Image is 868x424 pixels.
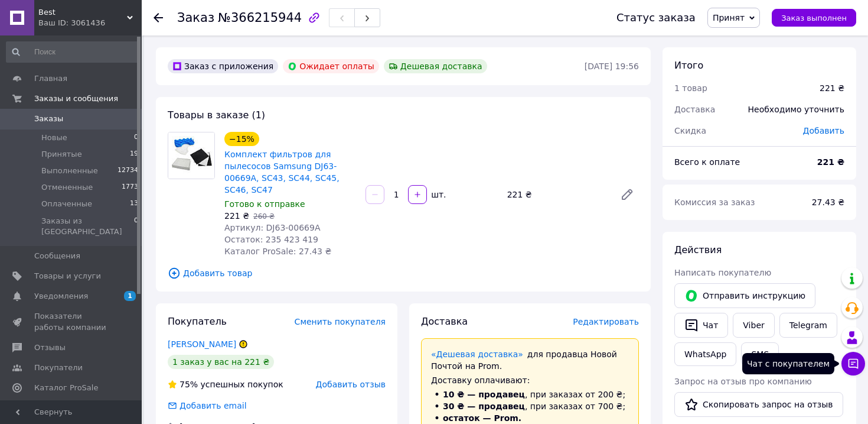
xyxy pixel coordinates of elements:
[224,211,249,221] span: 221 ₴
[674,60,703,71] span: Итого
[168,132,214,179] img: Комплект фильтров для пылесосов Samsung DJ63-00669A, SC43, SC44, SC45, SC46, SC47
[781,14,847,22] span: Заказ выполнен
[168,109,265,121] span: Товары в заказе (1)
[168,339,236,349] a: [PERSON_NAME]
[38,18,142,28] div: Ваш ID: 3061436
[431,400,629,412] li: , при заказах от 700 ₴;
[41,149,82,160] span: Принятые
[674,342,736,366] a: WhatsApp
[34,114,63,124] span: Заказы
[38,7,127,18] span: Best
[177,11,214,25] span: Заказ
[841,352,865,376] button: Чат с покупателем
[168,355,274,369] div: 1 заказ у вас на 221 ₴
[34,362,83,373] span: Покупатели
[34,291,88,302] span: Уведомления
[295,317,386,326] span: Сменить покупателя
[428,189,447,200] div: шт.
[168,267,639,280] span: Добавить товар
[384,59,487,73] div: Дешевая доставка
[224,150,340,195] a: Комплект фильтров для пылесосов Samsung DJ63-00669A, SC43, SC44, SC45, SC46, SC47
[178,400,248,412] div: Добавить email
[817,157,844,167] b: 221 ₴
[585,62,639,71] time: [DATE] 19:56
[674,198,755,207] span: Комиссия за заказ
[34,251,80,261] span: Сообщения
[443,390,525,399] span: 10 ₴ — продавец
[772,9,856,27] button: Заказ выполнен
[733,313,774,338] a: Viber
[224,199,305,209] span: Готово к отправке
[168,316,227,327] span: Покупатель
[34,271,101,281] span: Товары и услуги
[431,374,629,386] div: Доставку оплачивают:
[443,402,525,411] span: 30 ₴ — продавец
[130,149,138,160] span: 19
[253,212,275,221] span: 260 ₴
[421,316,468,327] span: Доставка
[674,313,728,338] button: Чат
[34,383,98,393] span: Каталог ProSale
[674,377,812,386] span: Запрос на отзыв про компанию
[616,12,696,24] div: Статус заказа
[615,183,639,206] a: Редактировать
[713,13,745,22] span: Принят
[674,283,815,308] button: Отправить инструкцию
[41,132,67,143] span: Новые
[224,223,320,232] span: Артикул: DJ63-00669A
[674,83,707,93] span: 1 товар
[502,186,611,203] div: 221 ₴
[779,313,837,338] a: Telegram
[180,380,198,389] span: 75%
[803,126,844,135] span: Добавить
[167,400,248,412] div: Добавить email
[283,59,379,73] div: Ожидает оплаты
[674,244,722,255] span: Действия
[34,342,66,353] span: Отзывы
[820,82,844,94] div: 221 ₴
[674,268,771,277] span: Написать покупателю
[41,182,93,193] span: Отмененные
[674,126,706,135] span: Скидка
[431,348,629,372] div: для продавца Новой Почтой на Prom.
[218,11,302,25] span: №366215944
[742,353,834,374] div: Чат с покупателем
[741,342,779,366] button: SMS
[124,291,136,301] span: 1
[134,216,138,237] span: 0
[431,349,523,359] a: «Дешевая доставка»
[224,235,318,244] span: Остаток: 235 423 419
[573,317,639,326] span: Редактировать
[224,132,259,146] div: −15%
[168,378,283,390] div: успешных покупок
[316,380,386,389] span: Добавить отзыв
[154,12,163,24] div: Вернуться назад
[41,199,92,209] span: Оплаченные
[812,198,844,207] span: 27.43 ₴
[34,73,67,84] span: Главная
[224,247,331,256] span: Каталог ProSale: 27.43 ₴
[122,182,138,193] span: 1773
[741,96,851,122] div: Необходимо уточнить
[431,389,629,400] li: , при заказах от 200 ₴;
[134,132,138,143] span: 0
[34,93,118,104] span: Заказы и сообщения
[130,199,138,209] span: 13
[168,59,278,73] div: Заказ с приложения
[674,157,740,167] span: Всего к оплате
[674,392,843,417] button: Скопировать запрос на отзыв
[674,105,715,114] span: Доставка
[118,166,138,176] span: 12734
[41,166,98,176] span: Выполненные
[443,413,521,423] span: остаток — Prom.
[41,216,134,237] span: Заказы из [GEOGRAPHIC_DATA]
[6,41,139,63] input: Поиск
[34,311,109,332] span: Показатели работы компании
